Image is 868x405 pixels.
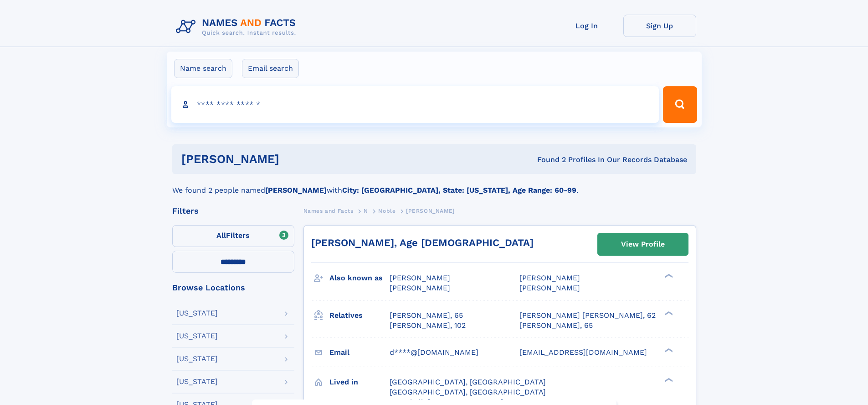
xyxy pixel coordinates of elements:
[663,347,673,353] div: ❯
[663,86,697,123] button: Search Button
[329,345,390,360] h3: Email
[663,310,673,316] div: ❯
[390,321,466,331] a: [PERSON_NAME], 102
[172,225,294,247] label: Filters
[519,321,593,331] a: [PERSON_NAME], 65
[303,205,354,216] a: Names and Facts
[663,377,673,383] div: ❯
[408,155,687,165] div: Found 2 Profiles In Our Records Database
[378,205,395,216] a: Noble
[342,186,576,195] b: City: [GEOGRAPHIC_DATA], State: [US_STATE], Age Range: 60-99
[172,174,696,196] div: We found 2 people named with .
[390,388,546,396] span: [GEOGRAPHIC_DATA], [GEOGRAPHIC_DATA]
[329,270,390,286] h3: Also known as
[265,186,327,195] b: [PERSON_NAME]
[329,374,390,390] h3: Lived in
[621,234,665,255] div: View Profile
[390,274,450,282] span: [PERSON_NAME]
[378,208,395,214] span: Noble
[311,237,534,248] a: [PERSON_NAME], Age [DEMOGRAPHIC_DATA]
[519,348,647,357] span: [EMAIL_ADDRESS][DOMAIN_NAME]
[598,233,688,255] a: View Profile
[172,15,303,39] img: Logo Names and Facts
[176,332,218,340] div: [US_STATE]
[329,308,390,323] h3: Relatives
[176,310,218,317] div: [US_STATE]
[623,15,696,37] a: Sign Up
[242,59,299,78] label: Email search
[550,15,623,37] a: Log In
[216,231,226,240] span: All
[406,208,455,214] span: [PERSON_NAME]
[390,378,546,386] span: [GEOGRAPHIC_DATA], [GEOGRAPHIC_DATA]
[172,284,294,292] div: Browse Locations
[171,86,659,123] input: search input
[176,355,218,363] div: [US_STATE]
[176,378,218,385] div: [US_STATE]
[519,274,580,282] span: [PERSON_NAME]
[519,284,580,292] span: [PERSON_NAME]
[364,208,368,214] span: N
[172,207,294,215] div: Filters
[390,310,463,321] a: [PERSON_NAME], 65
[519,310,656,321] a: [PERSON_NAME] [PERSON_NAME], 62
[181,153,408,165] h1: [PERSON_NAME]
[174,59,232,78] label: Name search
[663,273,673,279] div: ❯
[390,284,450,292] span: [PERSON_NAME]
[364,205,368,216] a: N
